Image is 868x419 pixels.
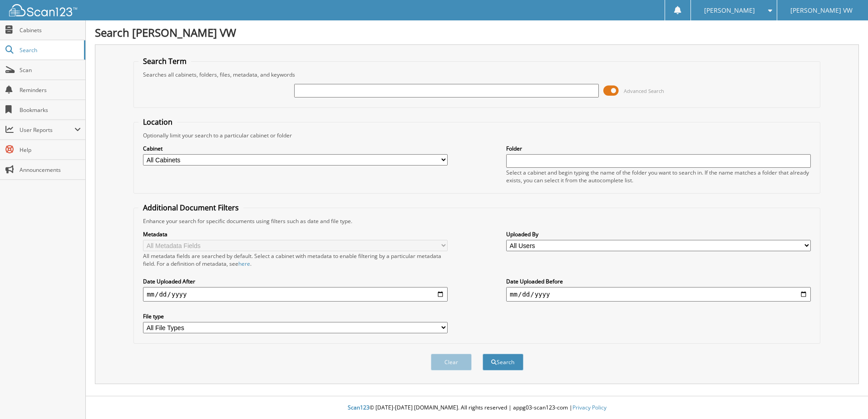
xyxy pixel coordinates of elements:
[86,397,868,419] div: © [DATE]-[DATE] [DOMAIN_NAME]. All rights reserved | appg03-scan123-com |
[483,354,523,370] button: Search
[506,278,811,285] label: Date Uploaded Before
[572,404,607,411] a: Privacy Policy
[348,404,370,411] span: Scan123
[138,71,815,78] div: Searches all cabinets, folders, files, metadata, and keywords
[20,86,81,94] span: Reminders
[143,145,448,152] label: Cabinet
[143,312,448,320] label: File type
[95,25,859,40] h1: Search [PERSON_NAME] VW
[143,252,448,268] div: All metadata fields are searched by default. Select a cabinet with metadata to enable filtering b...
[20,146,81,154] span: Help
[431,354,472,370] button: Clear
[143,278,448,285] label: Date Uploaded After
[624,88,664,94] span: Advanced Search
[790,8,853,13] span: [PERSON_NAME] VW
[238,260,250,268] a: here
[143,230,448,238] label: Metadata
[20,46,79,54] span: Search
[506,287,811,302] input: end
[20,66,81,74] span: Scan
[138,117,177,127] legend: Location
[20,106,81,114] span: Bookmarks
[20,126,74,134] span: User Reports
[138,56,191,66] legend: Search Term
[506,169,811,184] div: Select a cabinet and begin typing the name of the folder you want to search in. If the name match...
[9,4,77,16] img: scan123-logo-white.svg
[143,287,448,302] input: start
[506,230,811,238] label: Uploaded By
[138,132,815,139] div: Optionally limit your search to a particular cabinet or folder
[20,26,81,34] span: Cabinets
[506,145,811,152] label: Folder
[20,166,81,174] span: Announcements
[138,203,243,213] legend: Additional Document Filters
[704,8,755,13] span: [PERSON_NAME]
[138,217,815,225] div: Enhance your search for specific documents using filters such as date and file type.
